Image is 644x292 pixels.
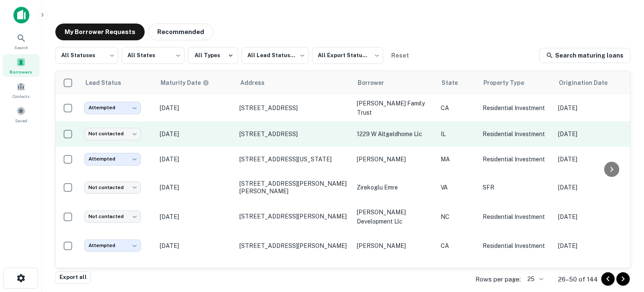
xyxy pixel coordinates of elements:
[558,103,629,113] p: [DATE]
[483,183,550,192] p: SFR
[475,274,521,284] p: Rows per page:
[478,71,554,95] th: Property Type
[239,180,348,195] p: [STREET_ADDRESS][PERSON_NAME][PERSON_NAME]
[239,242,348,250] p: [STREET_ADDRESS][PERSON_NAME]
[55,24,145,40] button: My Borrower Requests
[483,241,550,250] p: Residential Investment
[558,212,629,221] p: [DATE]
[239,155,348,163] p: [STREET_ADDRESS][US_STATE]
[483,103,550,113] p: Residential Investment
[10,68,32,75] span: Borrowers
[357,99,432,117] p: [PERSON_NAME] family trust
[441,129,474,139] p: IL
[148,24,213,40] button: Recommended
[239,130,348,138] p: [STREET_ADDRESS]
[239,104,348,112] p: [STREET_ADDRESS]
[156,71,235,95] th: Maturity dates displayed may be estimated. Please contact the lender for the most accurate maturi...
[558,155,629,164] p: [DATE]
[3,79,39,101] a: Contacts
[312,45,383,66] div: All Export Statuses
[13,7,29,24] img: capitalize-icon.png
[357,241,432,250] p: [PERSON_NAME]
[13,93,29,100] span: Contacts
[441,78,469,88] span: State
[441,183,474,192] p: VA
[160,183,231,192] p: [DATE]
[55,45,118,66] div: All Statuses
[483,155,550,164] p: Residential Investment
[353,71,436,95] th: Borrower
[483,212,550,221] p: Residential Investment
[160,155,231,164] p: [DATE]
[3,54,39,77] a: Borrowers
[436,71,478,95] th: State
[80,71,156,95] th: Lead Status
[122,45,184,66] div: All States
[558,241,629,250] p: [DATE]
[160,212,231,221] p: [DATE]
[483,78,535,88] span: Property Type
[358,78,395,88] span: Borrower
[483,129,550,139] p: Residential Investment
[357,155,432,164] p: [PERSON_NAME]
[441,241,474,250] p: CA
[161,78,220,87] span: Maturity dates displayed may be estimated. Please contact the lender for the most accurate maturi...
[441,103,474,113] p: CA
[84,210,141,223] div: Not contacted
[559,78,618,88] span: Origination Date
[3,30,39,53] a: Search
[188,47,238,64] button: All Types
[558,274,598,284] p: 26–50 of 144
[160,103,231,113] p: [DATE]
[616,272,630,286] button: Go to next page
[84,153,141,165] div: Attempted
[558,129,629,139] p: [DATE]
[387,47,413,64] button: Reset
[14,44,28,51] span: Search
[85,78,132,88] span: Lead Status
[84,102,141,114] div: Attempted
[160,129,231,139] p: [DATE]
[558,183,629,192] p: [DATE]
[357,208,432,226] p: [PERSON_NAME] development llc
[3,103,39,126] a: Saved
[55,271,91,284] button: Export all
[441,212,474,221] p: NC
[554,71,634,95] th: Origination Date
[601,272,615,286] button: Go to previous page
[241,45,309,66] div: All Lead Statuses
[357,129,432,139] p: 1229 w altgeldhome llc
[235,71,353,95] th: Address
[602,225,644,265] iframe: Chat Widget
[84,239,141,252] div: Attempted
[84,128,141,140] div: Not contacted
[239,213,348,220] p: [STREET_ADDRESS][PERSON_NAME]
[161,78,201,87] h6: Maturity Date
[524,273,545,285] div: 25
[160,241,231,250] p: [DATE]
[84,182,141,194] div: Not contacted
[441,155,474,164] p: MA
[161,78,209,87] div: Maturity dates displayed may be estimated. Please contact the lender for the most accurate maturi...
[357,183,432,192] p: zirekoglu emre
[539,48,631,63] a: Search maturing loans
[15,117,27,124] span: Saved
[240,78,275,88] span: Address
